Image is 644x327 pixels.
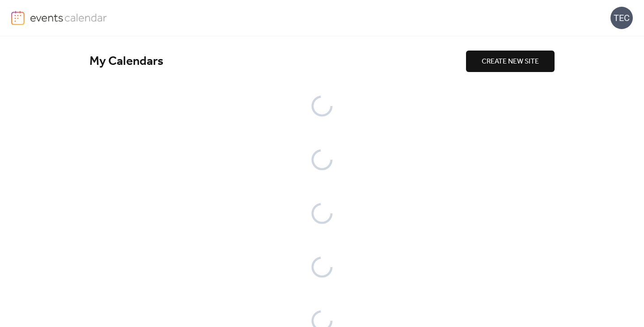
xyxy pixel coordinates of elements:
[30,11,107,24] img: logo-type
[89,54,466,69] div: My Calendars
[482,56,539,67] span: CREATE NEW SITE
[610,7,633,29] div: TEC
[11,11,25,25] img: logo
[466,51,555,72] button: CREATE NEW SITE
